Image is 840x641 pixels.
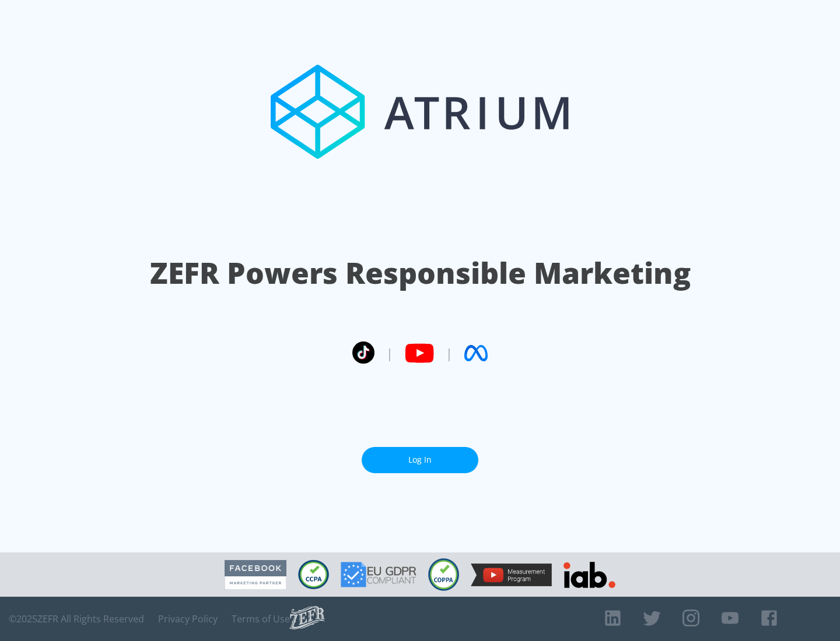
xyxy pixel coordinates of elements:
img: Facebook Marketing Partner [225,560,286,590]
h1: ZEFR Powers Responsible Marketing [150,253,691,293]
img: CCPA Compliant [298,560,329,589]
img: YouTube Measurement Program [471,563,552,586]
span: | [446,344,453,362]
a: Terms of Use [232,613,290,625]
span: © 2025 ZEFR All Rights Reserved [9,613,144,625]
img: IAB [563,562,615,588]
img: GDPR Compliant [341,562,416,587]
span: | [386,344,393,362]
a: Privacy Policy [158,613,218,625]
img: COPPA Compliant [428,558,459,591]
a: Log In [362,447,478,473]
